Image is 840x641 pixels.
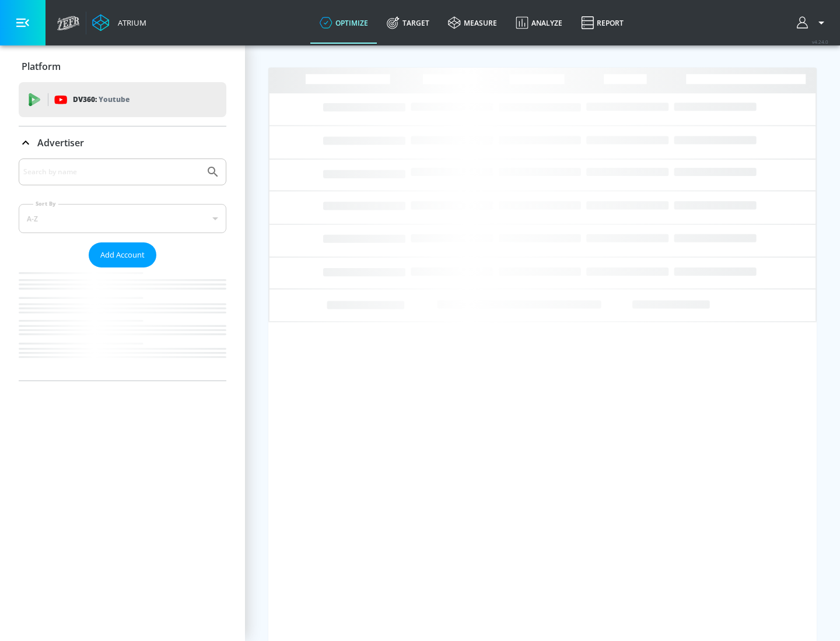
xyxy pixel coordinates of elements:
div: Advertiser [19,159,226,381]
p: Youtube [99,93,129,105]
a: Analyze [506,2,572,44]
input: Search by name [23,164,200,179]
a: optimize [310,2,377,44]
div: DV360: Youtube [19,82,226,117]
p: Advertiser [37,136,84,149]
div: Advertiser [19,126,226,159]
p: Platform [22,60,61,73]
label: Sort By [33,200,58,207]
a: measure [439,2,506,44]
span: Add Account [100,248,145,262]
div: Platform [19,50,226,83]
a: Target [377,2,439,44]
nav: list of Advertiser [19,267,226,381]
a: Report [572,2,633,44]
a: Atrium [92,14,146,31]
button: Add Account [89,242,156,267]
div: A-Z [19,204,226,233]
p: DV360: [73,93,129,106]
span: v 4.24.0 [812,38,828,45]
div: Atrium [113,17,146,28]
